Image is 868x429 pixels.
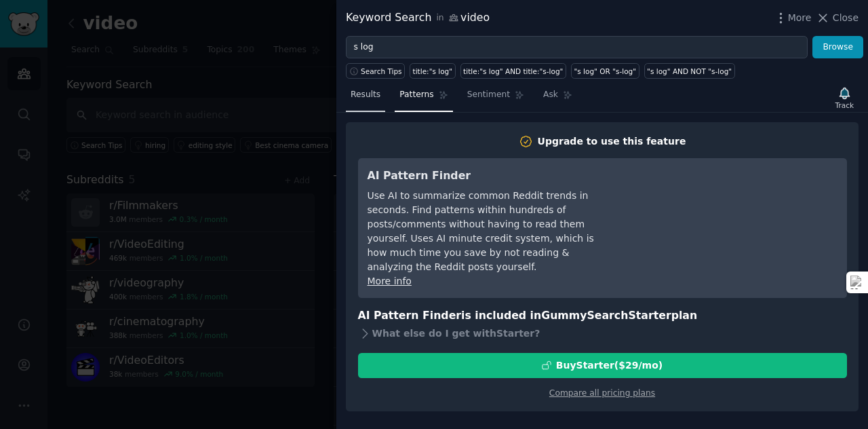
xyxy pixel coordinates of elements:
[543,89,558,101] span: Ask
[368,168,615,185] h3: AI Pattern Finder
[368,189,615,274] div: Use AI to summarize common Reddit trends in seconds. Find patterns within hundreds of posts/comme...
[467,89,510,101] span: Sentiment
[549,388,655,398] a: Compare all pricing plans
[647,67,732,76] div: "s log" AND NOT "s-log"
[574,67,636,76] div: "s log" OR "s-log"
[346,36,808,59] input: Try a keyword related to your business
[462,84,529,112] a: Sentiment
[368,276,412,286] a: More info
[351,89,380,101] span: Results
[346,63,405,79] button: Search Tips
[816,11,859,25] button: Close
[538,134,686,149] div: Upgrade to use this feature
[541,309,671,322] span: GummySearch Starter
[634,168,837,269] iframe: YouTube video player
[788,11,812,25] span: More
[395,84,452,112] a: Patterns
[460,63,566,79] a: title:"s log" AND title:"s-log"
[831,83,859,112] button: Track
[358,307,847,324] h3: AI Pattern Finder is included in plan
[538,84,577,112] a: Ask
[413,67,453,76] div: title:"s log"
[346,84,385,112] a: Results
[556,358,663,373] div: Buy Starter ($ 29 /mo )
[644,63,735,79] a: "s log" AND NOT "s-log"
[774,11,812,25] button: More
[358,353,847,378] button: BuyStarter($29/mo)
[833,11,859,25] span: Close
[358,324,847,343] div: What else do I get with Starter ?
[346,10,490,26] div: Keyword Search video
[571,63,639,79] a: "s log" OR "s-log"
[410,63,456,79] a: title:"s log"
[399,89,433,101] span: Patterns
[812,36,863,59] button: Browse
[463,67,563,76] div: title:"s log" AND title:"s-log"
[835,100,854,110] div: Track
[361,67,402,76] span: Search Tips
[436,12,443,24] span: in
